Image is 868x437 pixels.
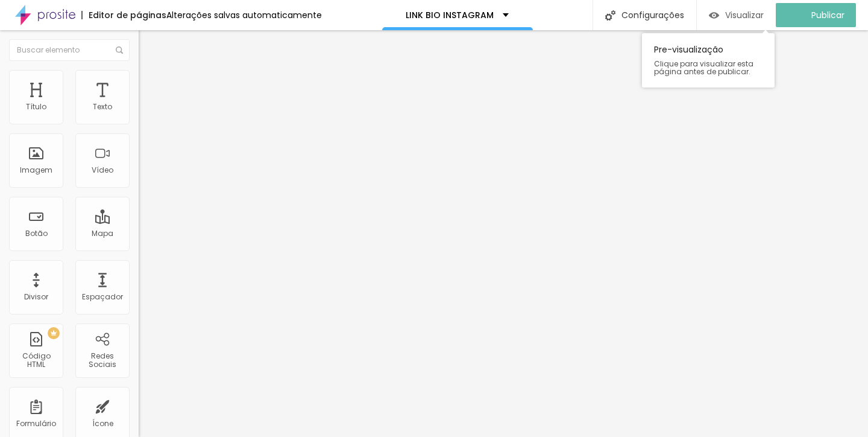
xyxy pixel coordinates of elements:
button: Publicar [776,3,856,27]
div: Imagem [20,166,52,174]
div: Código HTML [12,352,60,369]
img: Icone [605,10,615,21]
img: view-1.svg [709,10,719,21]
div: Título [26,103,46,111]
span: Clique para visualizar esta página antes de publicar. [654,60,763,75]
div: Pre-visualização [642,33,775,88]
button: Visualizar [697,3,776,27]
span: Publicar [811,10,844,20]
img: Icone [116,46,123,54]
div: Texto [93,103,112,111]
iframe: Editor [139,30,868,437]
div: Mapa [92,229,113,238]
div: Botão [25,229,48,238]
div: Formulário [16,419,56,428]
div: Alterações salvas automaticamente [166,11,322,19]
input: Buscar elemento [9,39,130,61]
p: LINK BIO INSTAGRAM [406,11,494,19]
div: Editor de páginas [81,11,166,19]
div: Divisor [24,293,48,301]
div: Redes Sociais [78,352,126,369]
div: Ícone [92,419,113,428]
div: Espaçador [82,293,123,301]
span: Visualizar [725,10,764,20]
div: Vídeo [92,166,113,174]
